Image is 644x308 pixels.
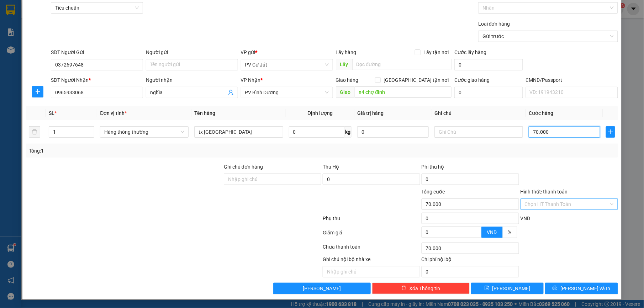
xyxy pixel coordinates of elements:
[478,21,510,27] label: Loại đơn hàng
[303,285,341,292] span: [PERSON_NAME]
[560,285,610,292] span: [PERSON_NAME] và In
[54,49,66,60] span: Nơi nhận:
[323,266,420,277] input: Nhập ghi chú
[307,110,333,116] span: Định lượng
[323,255,420,266] div: Ghi chú nội bộ nhà xe
[422,189,445,195] span: Tổng cước
[372,283,470,294] button: deleteXóa Thông tin
[432,106,526,120] th: Ghi chú
[422,255,519,266] div: Chi phí nội bộ
[245,59,329,70] span: PV Cư Jút
[336,49,357,55] span: Lấy hàng
[606,129,615,135] span: plus
[245,87,329,98] span: PV Bình Dương
[224,174,321,185] input: Ghi chú đơn hàng
[434,126,523,138] input: Ghi Chú
[352,59,452,70] input: Dọc đường
[381,76,452,84] span: [GEOGRAPHIC_DATA] tận nơi
[508,229,512,235] span: %
[336,77,359,83] span: Giao hàng
[482,31,613,42] span: Gửi trước
[454,87,523,98] input: Cước giao hàng
[100,110,127,116] span: Đơn vị tính
[606,126,615,138] button: plus
[336,59,352,70] span: Lấy
[49,110,54,116] span: SL
[51,48,143,56] div: SĐT Người Gửi
[322,243,421,255] div: Chưa thanh toán
[355,86,452,98] input: Dọc đường
[357,126,429,138] input: 0
[322,229,421,241] div: Giảm giá
[241,77,261,83] span: VP Nhận
[422,163,519,174] div: Phí thu hộ
[273,283,371,294] button: [PERSON_NAME]
[344,126,352,138] span: kg
[55,2,139,13] span: Tiêu chuẩn
[32,86,43,97] button: plus
[25,43,83,48] strong: BIÊN NHẬN GỬI HÀNG HOÁ
[24,50,40,54] span: PV Cư Jút
[194,126,283,138] input: VD: Bàn, Ghế
[545,283,618,294] button: printer[PERSON_NAME] và In
[224,164,263,170] label: Ghi chú đơn hàng
[29,147,249,155] div: Tổng: 1
[421,48,452,56] span: Lấy tận nơi
[454,49,486,55] label: Cước lấy hàng
[454,77,490,83] label: Cước giao hàng
[336,86,355,98] span: Giao
[19,11,58,38] strong: CÔNG TY TNHH [GEOGRAPHIC_DATA] 214 QL13 - P.26 - Q.BÌNH THẠNH - TP HCM 1900888606
[146,76,238,84] div: Người nhận
[29,126,40,138] button: delete
[241,48,333,56] div: VP gửi
[526,76,618,84] div: CMND/Passport
[228,90,234,95] span: user-add
[401,286,406,291] span: delete
[471,283,544,294] button: save[PERSON_NAME]
[322,214,421,227] div: Phụ thu
[553,286,558,291] span: printer
[194,110,215,116] span: Tên hàng
[409,285,440,292] span: Xóa Thông tin
[104,127,184,137] span: Hàng thông thường
[7,49,15,60] span: Nơi gửi:
[529,110,553,116] span: Cước hàng
[68,32,100,37] span: 18:48:25 [DATE]
[51,76,143,84] div: SĐT Người Nhận
[357,110,384,116] span: Giá trị hàng
[521,216,530,221] span: VND
[146,48,238,56] div: Người gửi
[7,16,16,34] img: logo
[323,164,339,170] span: Thu Hộ
[72,27,100,32] span: CJ08250188
[521,189,568,195] label: Hình thức thanh toán
[492,285,530,292] span: [PERSON_NAME]
[485,286,490,291] span: save
[454,59,523,70] input: Cước lấy hàng
[487,229,497,235] span: VND
[32,89,43,95] span: plus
